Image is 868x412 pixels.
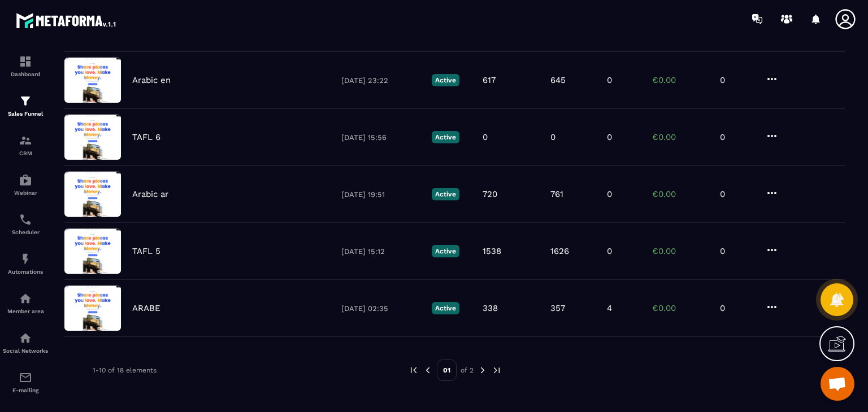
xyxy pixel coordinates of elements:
p: 1538 [483,246,501,256]
img: prev [409,365,419,375]
img: image [64,115,121,160]
p: Scheduler [3,229,48,235]
p: E-mailing [3,387,48,393]
a: schedulerschedulerScheduler [3,204,48,244]
img: prev [423,365,433,375]
img: image [64,229,121,274]
img: next [478,365,488,375]
p: 01 [437,360,457,381]
p: 617 [483,75,496,85]
p: 4 [607,303,612,313]
p: [DATE] 15:12 [341,247,420,256]
img: next [492,365,502,375]
img: logo [16,10,118,30]
img: scheduler [19,213,32,226]
p: 0 [607,132,612,142]
p: 761 [550,189,563,199]
p: [DATE] 19:51 [341,190,420,199]
p: 0 [550,132,555,142]
a: social-networksocial-networkSocial Networks [3,323,48,362]
p: 1626 [550,246,569,256]
p: [DATE] 02:35 [341,304,420,313]
p: Arabic ar [132,189,168,199]
p: Active [432,131,459,143]
p: Webinar [3,190,48,196]
p: €0.00 [652,132,709,142]
a: formationformationSales Funnel [3,86,48,125]
img: image [64,58,121,103]
a: emailemailE-mailing [3,362,48,402]
a: automationsautomationsWebinar [3,165,48,204]
p: 0 [483,132,488,142]
p: 357 [550,303,565,313]
p: 0 [720,132,754,142]
img: image [64,172,121,217]
p: 720 [483,189,497,199]
p: 0 [607,246,612,256]
p: Member area [3,308,48,314]
p: Arabic en [132,75,171,85]
p: 0 [607,189,612,199]
a: formationformationDashboard [3,46,48,86]
p: CRM [3,150,48,156]
p: Dashboard [3,71,48,77]
p: [DATE] 23:22 [341,76,420,85]
p: ARABE [132,303,160,313]
p: 0 [720,246,754,256]
p: TAFL 5 [132,246,160,256]
p: 0 [720,303,754,313]
p: 0 [607,75,612,85]
img: formation [19,55,32,68]
p: Social Networks [3,348,48,354]
p: Automations [3,269,48,275]
p: Active [432,245,459,257]
p: [DATE] 15:56 [341,133,420,142]
p: 0 [720,75,754,85]
p: €0.00 [652,246,709,256]
p: 645 [550,75,566,85]
img: image [64,286,121,331]
p: 0 [720,189,754,199]
p: Active [432,302,459,314]
img: automations [19,173,32,187]
img: formation [19,134,32,147]
p: Sales Funnel [3,111,48,117]
a: automationsautomationsMember area [3,283,48,323]
img: email [19,371,32,384]
p: €0.00 [652,303,709,313]
p: of 2 [461,366,474,375]
img: automations [19,252,32,266]
a: formationformationCRM [3,125,48,165]
p: Active [432,188,459,200]
p: €0.00 [652,189,709,199]
p: TAFL 6 [132,132,160,142]
p: 1-10 of 18 elements [93,366,157,374]
img: social-network [19,331,32,345]
p: €0.00 [652,75,709,85]
p: Active [432,74,459,86]
a: Open chat [821,367,854,401]
img: automations [19,292,32,305]
img: formation [19,94,32,108]
a: automationsautomationsAutomations [3,244,48,283]
p: 338 [483,303,498,313]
